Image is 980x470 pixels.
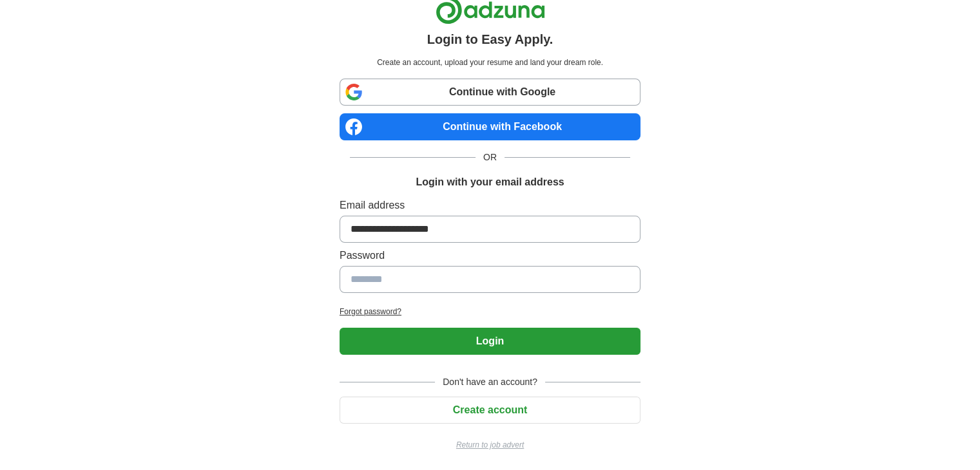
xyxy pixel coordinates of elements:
a: Continue with Facebook [340,113,640,140]
button: Login [340,328,640,355]
a: Forgot password? [340,306,640,317]
a: Create account [340,404,640,415]
p: Create an account, upload your resume and land your dream role. [342,57,638,68]
a: Continue with Google [340,79,640,106]
button: Create account [340,397,640,424]
h1: Login with your email address [416,174,564,190]
a: Return to job advert [340,439,640,451]
span: Don't have an account? [435,375,545,389]
h1: Login to Easy Apply. [427,30,553,49]
label: Password [340,248,640,263]
label: Email address [340,198,640,213]
span: OR [476,151,504,164]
